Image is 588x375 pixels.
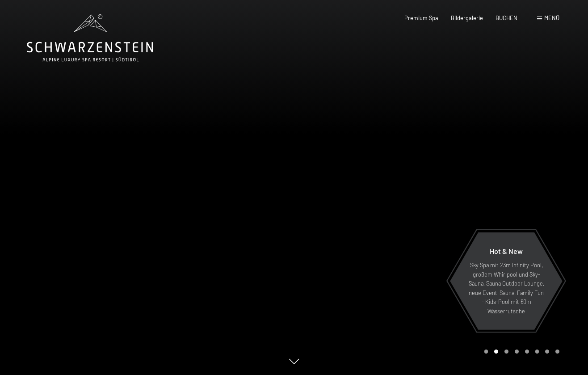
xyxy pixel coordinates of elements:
[496,14,517,21] a: BUCHEN
[544,14,559,21] span: Menü
[484,350,488,354] div: Carousel Page 1
[449,232,563,330] a: Hot & New Sky Spa mit 23m Infinity Pool, großem Whirlpool und Sky-Sauna, Sauna Outdoor Lounge, ne...
[467,261,545,316] p: Sky Spa mit 23m Infinity Pool, großem Whirlpool und Sky-Sauna, Sauna Outdoor Lounge, neue Event-S...
[555,350,559,354] div: Carousel Page 8
[481,350,559,354] div: Carousel Pagination
[494,350,498,354] div: Carousel Page 2 (Current Slide)
[504,350,508,354] div: Carousel Page 3
[404,14,438,21] a: Premium Spa
[535,350,539,354] div: Carousel Page 6
[545,350,549,354] div: Carousel Page 7
[490,247,523,255] span: Hot & New
[451,14,483,21] a: Bildergalerie
[525,350,529,354] div: Carousel Page 5
[515,350,519,354] div: Carousel Page 4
